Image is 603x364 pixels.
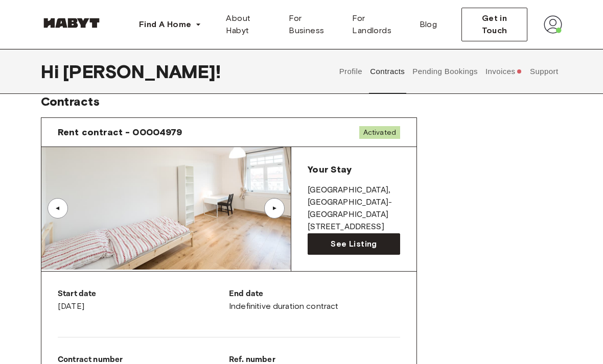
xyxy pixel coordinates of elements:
button: Support [528,49,560,94]
img: Image of the room [41,147,291,270]
a: For Landlords [344,8,411,41]
button: Profile [338,49,364,94]
button: Contracts [369,49,406,94]
button: Find A Home [131,14,210,35]
div: ▲ [269,205,280,211]
button: Invoices [484,49,523,94]
div: Indefinitive duration contract [229,288,400,312]
a: See Listing [308,233,400,255]
p: End date [229,288,400,300]
span: Find A Home [139,18,191,31]
div: ▲ [53,205,63,211]
img: Habyt [41,18,102,28]
span: Your Stay [308,164,351,175]
a: About Habyt [218,8,281,41]
img: avatar [544,15,562,34]
div: [DATE] [58,288,229,312]
span: [PERSON_NAME] ! [63,61,221,82]
span: Blog [420,18,437,31]
a: Blog [411,8,446,41]
button: Get in Touch [461,8,527,41]
span: Get in Touch [470,12,519,37]
span: About Habyt [226,12,272,37]
p: [STREET_ADDRESS] [308,221,400,233]
span: Hi [41,61,63,82]
span: Contracts [41,94,100,109]
p: Start date [58,288,229,300]
button: Pending Bookings [411,49,479,94]
span: For Landlords [352,12,403,37]
span: Rent contract - 00004979 [58,126,182,138]
a: For Business [281,8,344,41]
span: For Business [289,12,336,37]
div: user profile tabs [335,49,562,94]
span: See Listing [331,238,377,250]
span: Activated [359,126,400,139]
p: [GEOGRAPHIC_DATA] , [GEOGRAPHIC_DATA]-[GEOGRAPHIC_DATA] [308,184,400,221]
